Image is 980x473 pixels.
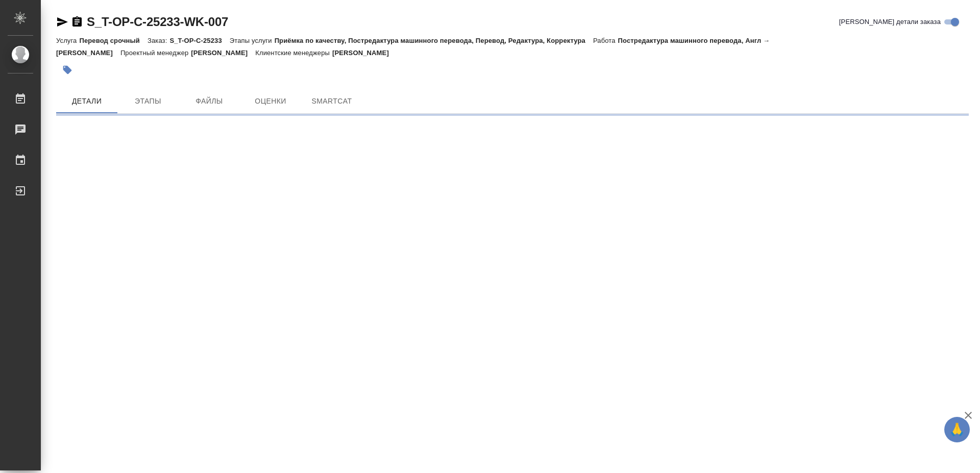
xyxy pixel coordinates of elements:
span: Детали [62,95,111,108]
button: Скопировать ссылку [71,16,83,28]
button: 🙏 [944,417,970,442]
span: Оценки [246,95,295,108]
span: SmartCat [307,95,356,108]
p: S_T-OP-C-25233 [169,37,229,44]
p: Проектный менеджер [120,49,191,57]
p: [PERSON_NAME] [332,49,397,57]
button: Добавить тэг [56,59,79,81]
button: Скопировать ссылку для ЯМессенджера [56,16,68,28]
p: Работа [593,37,618,44]
span: 🙏 [948,419,966,440]
span: [PERSON_NAME] детали заказа [839,17,941,27]
span: Этапы [124,95,173,108]
p: Заказ: [148,37,169,44]
p: Приёмка по качеству, Постредактура машинного перевода, Перевод, Редактура, Корректура [275,37,593,44]
span: Файлы [185,95,234,108]
p: Клиентские менеджеры [255,49,332,57]
p: Перевод срочный [79,37,148,44]
p: Услуга [56,37,79,44]
p: Этапы услуги [230,37,275,44]
a: S_T-OP-C-25233-WK-007 [87,15,228,29]
p: [PERSON_NAME] [191,49,255,57]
